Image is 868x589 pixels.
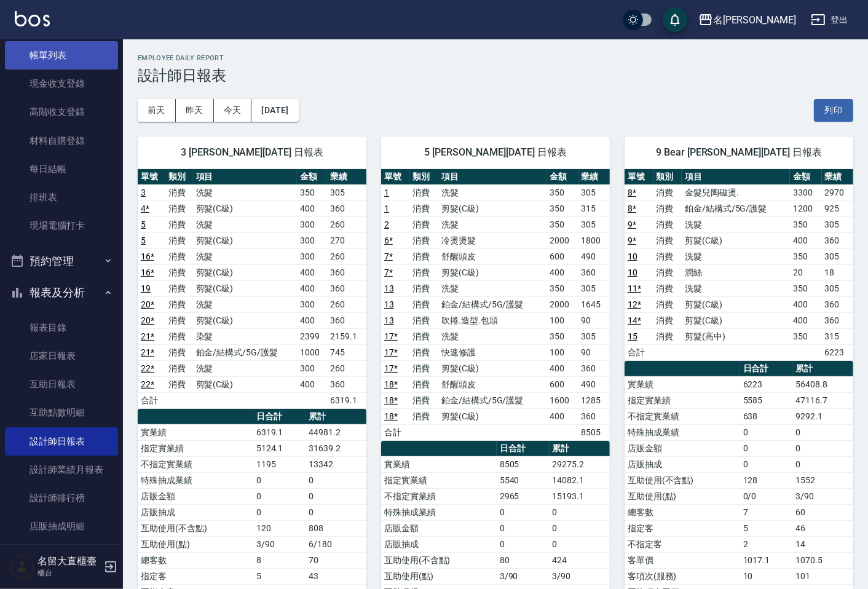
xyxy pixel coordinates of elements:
td: 實業績 [381,456,497,472]
td: 350 [546,216,578,232]
td: 消費 [410,328,439,344]
td: 消費 [165,264,193,280]
td: 消費 [410,200,439,216]
td: 120 [253,520,306,536]
td: 1000 [297,344,327,360]
td: 剪髮(C級) [682,312,790,328]
td: 2000 [546,296,578,312]
td: 消費 [410,280,439,296]
td: 消費 [653,312,682,328]
td: 5124.1 [253,440,306,456]
td: 400 [546,360,578,376]
th: 項目 [438,169,546,185]
td: 400 [297,200,327,216]
td: 指定實業績 [625,392,740,408]
td: 0 [792,424,853,440]
td: 不指定實業績 [625,408,740,424]
td: 消費 [410,312,439,328]
td: 消費 [165,344,193,360]
td: 2399 [297,328,327,344]
button: save [663,7,687,32]
td: 29275.2 [550,456,610,472]
td: 0 [253,504,306,520]
td: 360 [327,312,366,328]
td: 吹捲.造型.包頭 [438,312,546,328]
td: 360 [578,408,610,424]
td: 2965 [497,488,550,504]
td: 0/0 [740,488,793,504]
td: 店販抽成 [625,456,740,472]
a: 排班表 [5,183,118,211]
td: 互助使用(點) [625,488,740,504]
td: 0 [740,456,793,472]
td: 600 [546,248,578,264]
td: 店販金額 [625,440,740,456]
td: 6223 [822,344,853,360]
td: 洗髮 [682,280,790,296]
td: 400 [546,264,578,280]
td: 0 [497,520,550,536]
td: 消費 [165,216,193,232]
td: 100 [546,344,578,360]
td: 染髮 [193,328,297,344]
td: 400 [297,312,327,328]
td: 洗髮 [438,184,546,200]
a: 店販抽成明細 [5,512,118,540]
td: 消費 [410,408,439,424]
td: 消費 [410,344,439,360]
td: 鉑金/結構式/5G/護髮 [438,296,546,312]
td: 剪髮(C級) [193,232,297,248]
a: 5 [141,235,146,245]
td: 舒醒頭皮 [438,376,546,392]
th: 金額 [790,169,821,185]
td: 0 [740,440,793,456]
td: 31639.2 [306,440,366,456]
td: 745 [327,344,366,360]
td: 638 [740,408,793,424]
td: 消費 [165,376,193,392]
td: 消費 [653,296,682,312]
td: 指定客 [625,520,740,536]
td: 5585 [740,392,793,408]
button: 預約管理 [5,245,118,277]
td: 不指定實業績 [381,488,497,504]
td: 1800 [578,232,610,248]
td: 鉑金/結構式/5G/護髮 [193,344,297,360]
a: 13 [384,283,394,293]
td: 14082.1 [550,472,610,488]
td: 15193.1 [550,488,610,504]
td: 300 [297,360,327,376]
td: 360 [327,376,366,392]
td: 洗髮 [438,216,546,232]
img: Person [10,555,34,579]
th: 業績 [578,169,610,185]
th: 項目 [193,169,297,185]
th: 類別 [653,169,682,185]
td: 洗髮 [193,296,297,312]
a: 現場電腦打卡 [5,211,118,240]
td: 5 [740,520,793,536]
td: 360 [327,264,366,280]
td: 56408.8 [792,376,853,392]
a: 材料自購登錄 [5,127,118,155]
td: 洗髮 [682,248,790,264]
td: 400 [790,232,821,248]
div: 名[PERSON_NAME] [713,12,796,28]
a: 1 [384,188,389,197]
td: 305 [327,184,366,200]
td: 洗髮 [193,360,297,376]
td: 47116.7 [792,392,853,408]
td: 0 [792,440,853,456]
td: 90 [578,344,610,360]
a: 互助點數明細 [5,398,118,427]
td: 洗髮 [438,328,546,344]
td: 0 [253,488,306,504]
button: 昨天 [176,99,214,122]
td: 1195 [253,456,306,472]
td: 金髮兒陶磁燙. [682,184,790,200]
td: 消費 [165,360,193,376]
td: 消費 [165,248,193,264]
td: 315 [822,328,853,344]
td: 44981.2 [306,424,366,440]
td: 260 [327,360,366,376]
